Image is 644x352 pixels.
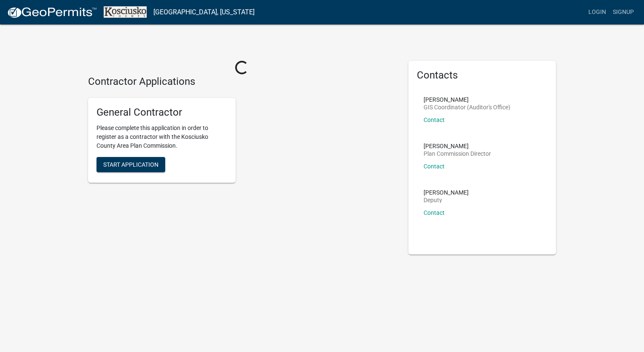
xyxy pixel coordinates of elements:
h5: Contacts [417,69,547,81]
p: Plan Commission Director [424,151,491,157]
a: Contact [424,163,445,170]
p: GIS Coordinator (Auditor's Office) [424,104,510,110]
a: [GEOGRAPHIC_DATA], [US_STATE] [153,5,255,19]
p: Please complete this application in order to register as a contractor with the Kosciusko County A... [97,124,227,150]
button: Start Application [97,157,165,172]
img: Kosciusko County, Indiana [104,6,147,18]
p: [PERSON_NAME] [424,143,491,149]
a: Login [585,4,609,20]
a: Signup [609,4,637,20]
h5: General Contractor [97,106,227,119]
p: Deputy [424,197,469,203]
wm-workflow-list-section: Contractor Applications [88,76,396,190]
a: Contact [424,209,445,216]
a: Contact [424,116,445,123]
h4: Contractor Applications [88,76,396,88]
p: [PERSON_NAME] [424,97,510,103]
span: Start Application [103,161,158,168]
p: [PERSON_NAME] [424,190,469,195]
